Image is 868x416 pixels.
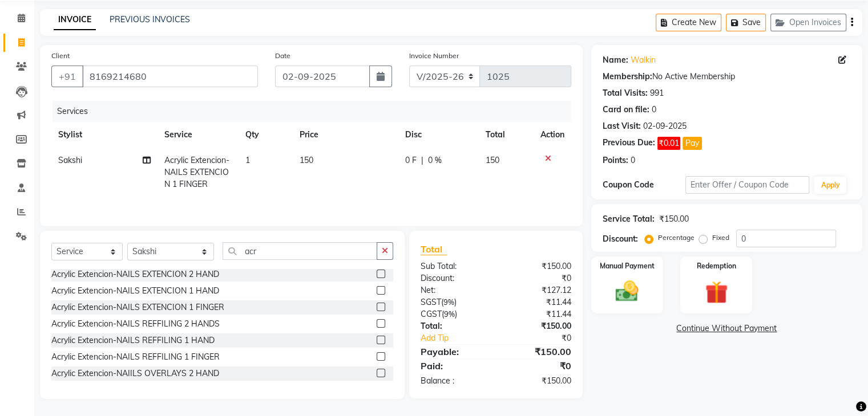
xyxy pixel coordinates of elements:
span: 0 % [428,154,442,166]
div: Acrylic Extencion-NAILS REFFILING 2 HANDS [51,318,220,330]
div: ₹150.00 [659,213,689,225]
div: ₹0 [496,359,580,373]
div: Discount: [603,233,638,245]
div: Sub Total: [412,260,496,272]
div: Acrylic Extencion-NAILS REFFILING 1 HAND [51,335,215,346]
label: Client [51,51,70,61]
div: 0 [652,104,656,116]
a: Continue Without Payment [594,323,860,335]
span: 1 [245,155,250,165]
div: Acrylic Extencion-NAILS EXTENCION 2 HAND [51,268,219,280]
button: +91 [51,66,83,87]
button: Open Invoices [770,14,846,31]
div: ₹150.00 [496,320,580,332]
th: Action [534,122,571,148]
input: Search by Name/Mobile/Email/Code [82,66,258,87]
span: 150 [300,155,313,165]
div: 02-09-2025 [643,120,687,132]
span: SGST [421,297,441,307]
th: Stylist [51,122,158,148]
div: Acrylic Extencion-NAILS EXTENCION 1 FINGER [51,301,224,313]
img: _cash.svg [608,278,645,304]
a: INVOICE [54,10,96,30]
label: Fixed [712,233,729,243]
div: Total Visits: [603,87,648,99]
div: ₹127.12 [496,284,580,296]
span: 9% [444,309,455,319]
div: Membership: [603,71,652,83]
span: 150 [486,155,499,165]
span: Total [421,243,447,255]
div: ₹0 [510,332,579,344]
a: Add Tip [412,332,510,344]
div: Discount: [412,272,496,284]
button: Pay [683,137,702,150]
div: Points: [603,154,628,166]
div: ₹11.44 [496,296,580,308]
div: Net: [412,284,496,296]
div: ₹11.44 [496,308,580,320]
div: Services [53,101,580,122]
div: Coupon Code [603,179,685,191]
div: Acrylic Extencion-NAILS REFFILING 1 FINGER [51,351,220,363]
div: Total: [412,320,496,332]
th: Disc [398,122,479,148]
div: Last Visit: [603,120,641,132]
a: PREVIOUS INVOICES [110,14,190,25]
label: Percentage [658,233,695,243]
div: ₹0 [496,272,580,284]
label: Invoice Number [409,51,459,61]
div: Previous Due: [603,137,655,150]
div: ₹150.00 [496,260,580,272]
div: ₹150.00 [496,345,580,358]
button: Create New [656,14,721,31]
span: 0 F [405,154,417,166]
span: ₹0.01 [657,137,680,150]
div: Service Total: [603,213,655,225]
span: 9% [443,297,454,307]
div: Acrylic Extencion-NAIILS OVERLAYS 2 HAND [51,368,219,380]
label: Redemption [697,261,736,271]
button: Save [726,14,766,31]
div: Name: [603,54,628,66]
input: Enter Offer / Coupon Code [685,176,810,194]
th: Total [479,122,534,148]
div: ₹150.00 [496,375,580,387]
button: Apply [814,177,846,194]
div: Payable: [412,345,496,358]
div: ( ) [412,308,496,320]
div: Balance : [412,375,496,387]
a: Walkin [631,54,656,66]
div: No Active Membership [603,71,851,83]
div: 0 [631,154,635,166]
div: ( ) [412,296,496,308]
div: Acrylic Extencion-NAILS EXTENCION 1 HAND [51,285,219,297]
div: Card on file: [603,104,649,116]
label: Manual Payment [600,261,655,271]
th: Qty [239,122,293,148]
th: Price [293,122,398,148]
div: 991 [650,87,664,99]
span: Sakshi [58,155,82,165]
span: | [421,154,423,166]
label: Date [275,51,290,61]
span: Acrylic Extencion-NAILS EXTENCION 1 FINGER [164,155,229,189]
th: Service [158,122,239,148]
div: Paid: [412,359,496,373]
img: _gift.svg [698,278,735,307]
input: Search or Scan [223,242,377,260]
span: CGST [421,309,442,319]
